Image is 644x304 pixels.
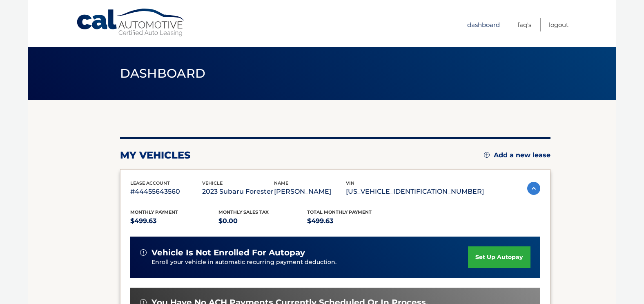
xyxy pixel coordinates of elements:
a: Dashboard [467,18,500,31]
a: set up autopay [468,246,530,268]
p: $0.00 [218,215,307,227]
span: name [274,180,288,186]
p: [US_VEHICLE_IDENTIFICATION_NUMBER] [346,186,484,197]
p: [PERSON_NAME] [274,186,346,197]
img: add.svg [484,152,490,158]
span: Dashboard [120,66,206,81]
p: Enroll your vehicle in automatic recurring payment deduction. [152,258,468,267]
span: Monthly Payment [130,209,178,215]
a: FAQ's [517,18,531,31]
span: Total Monthly Payment [307,209,372,215]
span: lease account [130,180,170,186]
h2: my vehicles [120,149,191,161]
a: Cal Automotive [76,8,186,37]
p: #44455643560 [130,186,202,197]
span: vehicle is not enrolled for autopay [152,248,305,258]
span: Monthly sales Tax [218,209,269,215]
img: accordion-active.svg [527,182,540,195]
p: $499.63 [130,215,219,227]
p: $499.63 [307,215,396,227]
span: vehicle [202,180,223,186]
span: vin [346,180,354,186]
p: 2023 Subaru Forester [202,186,274,197]
a: Add a new lease [484,151,550,159]
a: Logout [549,18,568,31]
img: alert-white.svg [140,249,147,256]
